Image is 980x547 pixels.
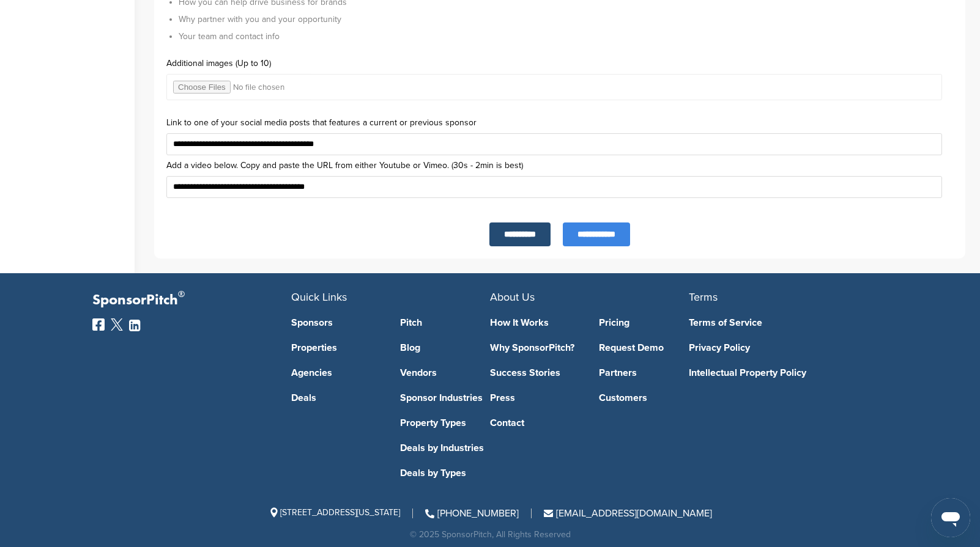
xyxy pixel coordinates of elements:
[599,393,689,403] a: Customers
[544,507,712,519] a: [EMAIL_ADDRESS][DOMAIN_NAME]
[179,13,953,26] li: Why partner with you and your opportunity
[178,287,185,302] span: ®
[291,368,382,378] a: Agencies
[400,468,491,478] a: Deals by Types
[400,318,491,328] a: Pitch
[689,290,718,304] span: Terms
[179,30,953,43] li: Your team and contact info
[291,290,347,304] span: Quick Links
[400,443,491,453] a: Deals by Industries
[400,393,491,403] a: Sponsor Industries
[689,318,869,328] a: Terms of Service
[268,507,400,518] span: [STREET_ADDRESS][US_STATE]
[490,343,581,353] a: Why SponsorPitch?
[400,343,491,353] a: Blog
[425,507,519,519] a: [PHONE_NUMBER]
[291,343,382,353] a: Properties
[291,318,382,328] a: Sponsors
[111,318,123,331] img: Twitter
[599,318,689,328] a: Pricing
[92,318,105,331] img: Facebook
[291,393,382,403] a: Deals
[689,368,869,378] a: Intellectual Property Policy
[490,318,581,328] a: How It Works
[490,290,535,304] span: About Us
[931,498,970,537] iframe: Button to launch messaging window
[490,393,581,403] a: Press
[92,530,888,539] div: © 2025 SponsorPitch, All Rights Reserved
[599,368,689,378] a: Partners
[689,343,869,353] a: Privacy Policy
[166,59,953,68] label: Additional images (Up to 10)
[599,343,689,353] a: Request Demo
[92,292,291,309] p: SponsorPitch
[490,368,581,378] a: Success Stories
[400,368,491,378] a: Vendors
[490,418,581,428] a: Contact
[166,119,953,127] label: Link to one of your social media posts that features a current or previous sponsor
[166,161,953,170] label: Add a video below. Copy and paste the URL from either Youtube or Vimeo. (30s - 2min is best)
[400,418,491,428] a: Property Types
